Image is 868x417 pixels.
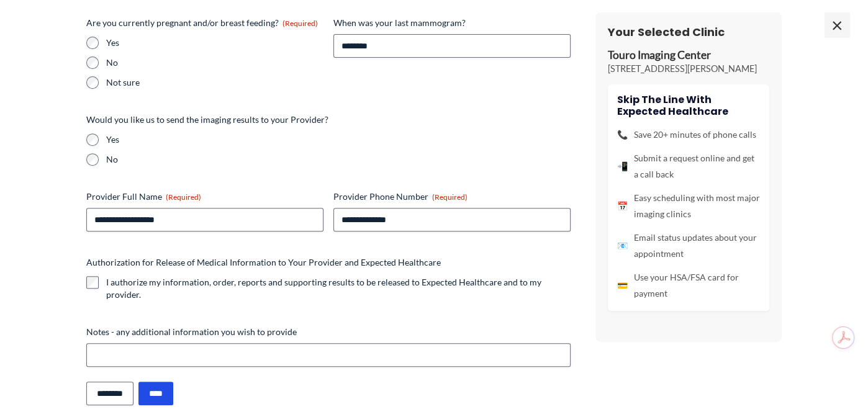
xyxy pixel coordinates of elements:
[825,12,849,37] span: ×
[106,56,323,69] label: No
[86,17,318,29] legend: Are you currently pregnant and/or breast feeding?
[106,276,571,301] label: I authorize my information, order, reports and supporting results to be released to Expected Heal...
[608,63,769,75] p: [STREET_ADDRESS][PERSON_NAME]
[617,269,760,302] li: Use your HSA/FSA card for payment
[617,127,628,143] span: 📞
[86,191,323,203] label: Provider Full Name
[333,17,571,29] label: When was your last mammogram?
[283,19,318,28] span: (Required)
[106,76,323,89] label: Not sure
[608,25,769,39] h3: Your Selected Clinic
[617,238,628,254] span: 📧
[432,192,468,202] span: (Required)
[106,153,571,166] label: No
[106,133,571,146] label: Yes
[617,158,628,174] span: 📲
[86,256,441,269] legend: Authorization for Release of Medical Information to Your Provider and Expected Healthcare
[86,114,328,126] legend: Would you like us to send the imaging results to your Provider?
[617,190,760,222] li: Easy scheduling with most major imaging clinics
[617,127,760,143] li: Save 20+ minutes of phone calls
[617,230,760,262] li: Email status updates about your appointment
[617,150,760,182] li: Submit a request online and get a call back
[86,326,571,338] label: Notes - any additional information you wish to provide
[617,94,760,117] h4: Skip the line with Expected Healthcare
[617,198,628,214] span: 📅
[106,37,323,49] label: Yes
[166,192,201,202] span: (Required)
[617,277,628,294] span: 💳
[333,191,571,203] label: Provider Phone Number
[608,48,769,63] p: Touro Imaging Center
